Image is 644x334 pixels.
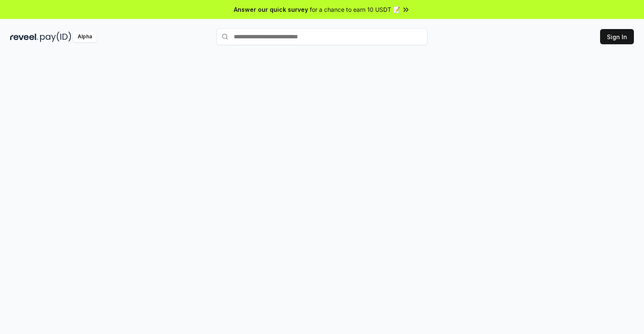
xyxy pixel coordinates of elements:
[73,32,97,42] div: Alpha
[600,29,634,44] button: Sign In
[234,5,308,14] span: Answer our quick survey
[10,32,38,42] img: reveel_dark
[310,5,400,14] span: for a chance to earn 10 USDT 📝
[40,32,71,42] img: pay_id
